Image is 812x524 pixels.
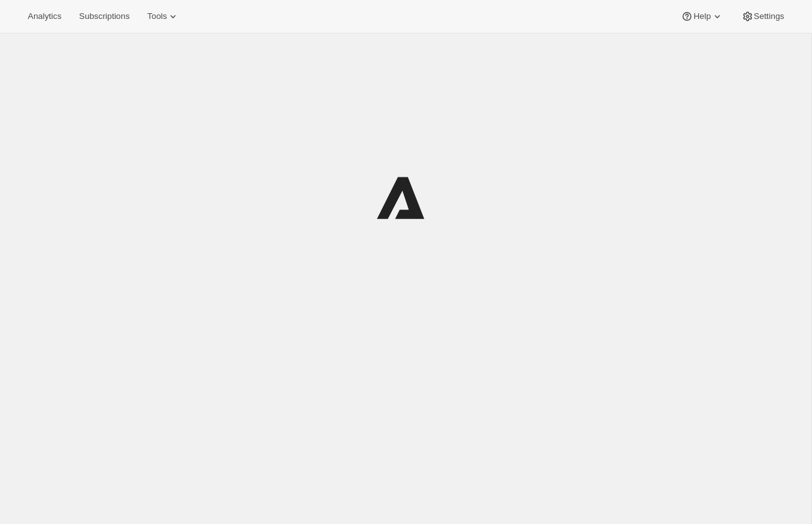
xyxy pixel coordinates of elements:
button: Analytics [20,8,69,25]
span: Subscriptions [79,11,129,21]
button: Tools [140,8,187,25]
span: Settings [754,11,784,21]
button: Help [673,8,731,25]
button: Subscriptions [71,8,137,25]
span: Analytics [28,11,61,21]
button: Settings [734,8,792,25]
span: Help [693,11,710,21]
span: Tools [147,11,167,21]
